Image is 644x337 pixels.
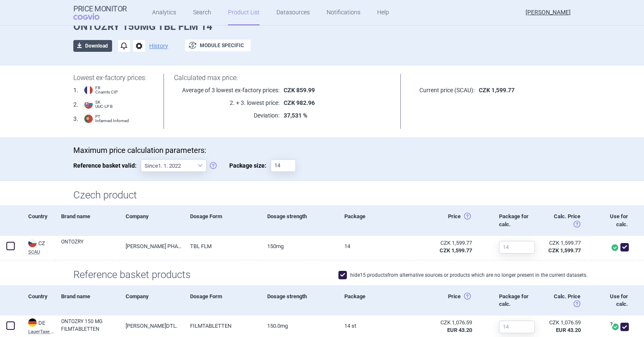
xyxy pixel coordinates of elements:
span: 1 . [73,86,78,94]
a: 14 [338,236,415,257]
input: 14 [499,241,535,254]
abbr: LauerTaxe CGM [28,329,55,334]
img: Portugal [84,115,93,123]
span: SK UUC-LP B [95,100,113,109]
div: Company [119,285,184,316]
div: Use for calc. [591,205,632,235]
div: Package [338,285,415,316]
a: ONTOZRY 150 MG FILMTABLETTEN [61,318,119,333]
strong: CZK 1,599.77 [548,247,581,254]
h1: Lowest ex-factory prices: [73,74,153,82]
div: Use for calc. [591,285,632,316]
a: ONTOZRY [61,238,119,253]
a: FILMTABLETTEN [184,316,261,336]
h1: Czech product [73,189,571,201]
div: Country [22,205,55,235]
input: 14 [499,321,535,333]
div: Price [416,285,493,316]
div: Dosage strength [261,285,338,316]
h1: ONTOZRY 150MG TBL FLM 14 [73,21,571,33]
strong: Price Monitor [73,5,127,13]
strong: CZK 1,599.77 [440,247,472,254]
div: Package for calc. [493,205,539,235]
button: Module specific [185,40,251,51]
img: France [84,86,93,94]
abbr: SP-CAU-010 Německo [422,319,472,334]
input: Package size: [271,159,296,172]
p: 2. + 3. lowest price: [174,99,279,107]
p: Current price (SCAU): [411,86,475,94]
div: Price [416,205,493,235]
div: Calc. Price [539,285,591,316]
img: Czech Republic [28,239,37,247]
select: Reference basket valid: [141,159,207,172]
a: Price MonitorCOGVIO [73,5,127,21]
div: Package [338,205,415,235]
div: Dosage Form [184,205,261,235]
span: PT Infarmed Infomed [95,115,129,123]
span: Reference basket valid: [73,159,141,172]
div: DE [28,318,55,328]
button: History [149,43,168,49]
a: [PERSON_NAME]DTL. [119,316,184,336]
div: CZK 1,076.59 [546,319,580,326]
strong: CZK 982.96 [284,99,315,106]
div: Brand name [55,205,119,235]
abbr: Česko ex-factory [422,239,472,254]
div: Brand name [55,285,119,316]
img: Slovakia [84,100,93,109]
p: Maximum price calculation parameters: [73,146,571,155]
abbr: SCAU [28,250,55,254]
img: Germany [28,318,37,327]
div: CZK 1,599.77 [422,239,472,247]
a: TBL FLM [184,236,261,257]
div: CZK 1,076.59 [422,319,472,326]
p: Average of 3 lowest ex-factory prices: [174,86,279,94]
span: FR Cnamts CIP [95,86,118,94]
a: 150MG [261,236,338,257]
strong: EUR 43.20 [556,327,581,333]
strong: EUR 43.20 [447,327,472,333]
span: 2 . [73,100,78,109]
div: Calc. Price [539,205,591,235]
a: 14 St [338,316,415,336]
a: 150.0mg [261,316,338,336]
div: Dosage strength [261,205,338,235]
label: hide 15 products from alternative sources or products which are no longer present in the current ... [338,271,588,279]
strong: CZK 859.99 [284,87,315,94]
p: Deviation: [174,111,279,120]
span: COGVIO [73,13,111,20]
div: Dosage Form [184,285,261,316]
span: Package size: [229,159,271,172]
h1: Reference basket products [73,269,571,281]
div: Company [119,205,184,235]
div: CZ [28,239,55,248]
div: CZK 1,599.77 [546,239,580,247]
a: CZCZSCAU [22,238,55,254]
a: [PERSON_NAME] PHARMA S.P.A, [GEOGRAPHIC_DATA] [119,236,184,257]
a: CZK 1,599.77CZK 1,599.77 [539,236,591,258]
strong: 37,531 % [284,112,307,119]
button: Download [73,40,112,52]
div: Country [22,285,55,316]
a: DEDELauerTaxe CGM [22,318,55,334]
span: ? [609,322,614,327]
h1: Calculated max price: [174,74,391,82]
div: Package for calc. [493,285,539,316]
span: 3 . [73,115,78,123]
strong: CZK 1,599.77 [479,87,515,94]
